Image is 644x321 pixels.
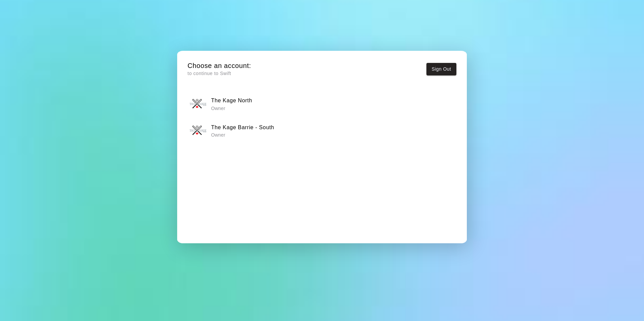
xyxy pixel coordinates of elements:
h6: The Kage North [211,96,252,105]
button: Sign Out [426,63,457,75]
button: The Kage NorthThe Kage North Owner [188,93,456,114]
p: Owner [211,105,252,112]
h5: Choose an account: [188,61,251,70]
button: The Kage Barrie - SouthThe Kage Barrie - South Owner [188,120,456,141]
p: Owner [211,132,274,138]
img: The Kage North [190,96,206,112]
img: The Kage Barrie - South [190,122,206,139]
p: to continue to Swift [188,70,251,77]
h6: The Kage Barrie - South [211,123,274,132]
